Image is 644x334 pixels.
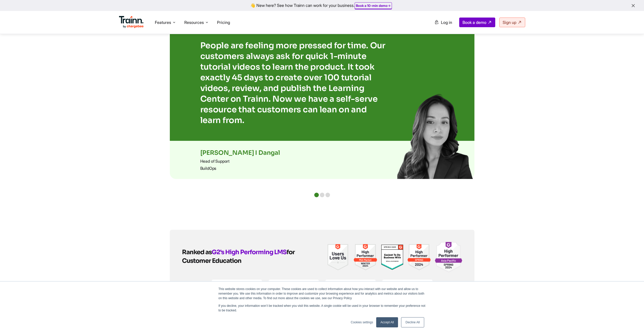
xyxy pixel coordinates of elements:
p: If you decline, your information won’t be tracked when you visit this website. A single cookie wi... [219,303,426,313]
a: Accept All [376,317,398,327]
b: Book a 10-min demo [356,4,388,8]
a: Book a 10-min demo→ [356,4,391,8]
p: This website stores cookies on your computer. These cookies are used to collect information about... [219,287,426,300]
a: Cookies settings [351,320,373,325]
div: 👋 New here? See how Trainn can work for your business. [3,3,641,8]
a: Sign up [499,18,525,27]
a: Pricing [217,20,230,25]
a: Decline All [401,317,424,327]
img: Trainn | Customer Onboarding Software [381,245,403,270]
a: Book a demo [459,18,495,27]
h2: Ranked as for Customer Education [182,248,304,265]
img: Trainn | Customer Onboarding Software [354,242,377,272]
img: Trainn | Customer Onboarding Software [326,242,350,272]
a: Log in [431,18,455,27]
p: Head of Support [200,159,444,164]
p: People are feeling more pressed for time. Our customers always ask for quick 1-minute tutorial vi... [200,40,388,126]
span: Features [155,20,171,25]
span: Sign up [503,20,516,25]
img: Trainn | customer education | video creation [397,87,474,179]
p: [PERSON_NAME] I Dangal [200,149,444,157]
img: Trainn | Customer Onboarding Software [435,242,462,272]
span: Log in [441,20,452,25]
p: BuildOps [200,166,444,171]
a: G2's High Performing LMS [212,248,287,256]
span: Book a demo [463,20,486,25]
span: Resources [184,20,204,25]
img: Trainn Logo [119,16,144,28]
img: Trainn | Customer Onboarding Software [407,242,431,272]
